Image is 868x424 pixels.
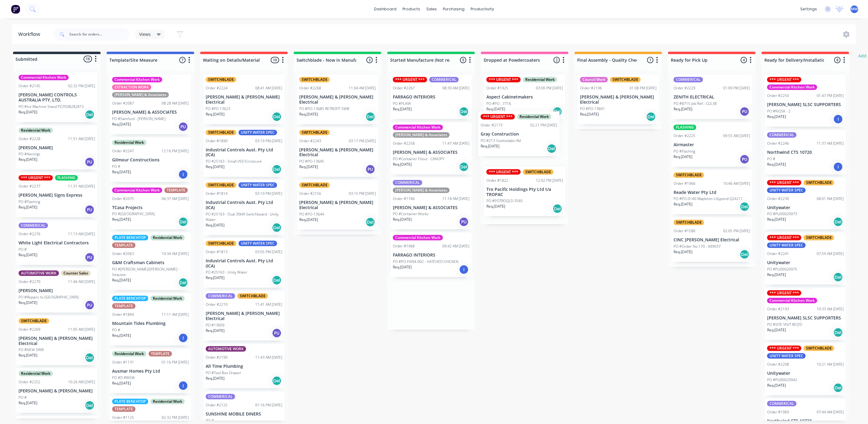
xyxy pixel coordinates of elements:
span: Views [139,31,151,37]
input: Enter column name… [297,57,356,63]
input: Enter column name… [764,57,824,63]
span: 16 [84,56,92,62]
span: 1 [647,57,654,63]
input: Enter column name… [671,57,731,63]
div: Submitted [14,56,37,62]
input: Enter column name… [484,57,544,63]
a: dashboard [371,5,400,14]
img: Factory [11,5,20,14]
input: Search for orders... [69,28,129,40]
div: settings [797,5,820,14]
span: 3 [366,57,373,63]
span: 7 [179,57,186,63]
span: 8 [834,57,841,63]
div: sales [423,5,440,14]
span: MW [851,6,858,12]
span: 2 [554,57,560,63]
input: Enter column name… [203,57,263,63]
span: 4 [741,57,747,63]
span: 5 [460,57,466,63]
div: products [400,5,423,14]
input: Enter column name… [577,57,637,63]
div: purchasing [440,5,468,14]
input: Enter column name… [390,57,450,63]
input: Enter column name… [109,57,169,63]
div: Workflow [18,31,43,38]
span: 10 [271,57,279,63]
div: productivity [468,5,497,14]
